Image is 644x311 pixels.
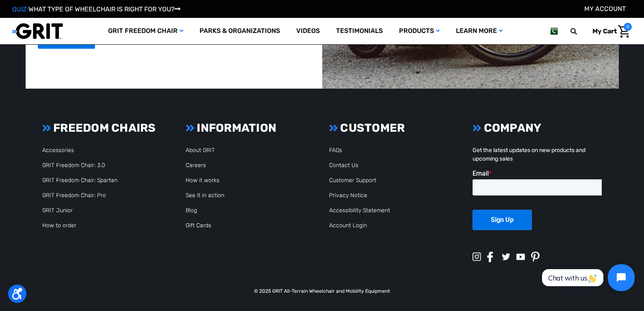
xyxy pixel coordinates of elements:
a: FAQs [329,147,342,154]
a: Blog [186,207,197,214]
img: facebook [487,252,493,262]
a: Parks & Organizations [191,18,288,44]
h3: INFORMATION [186,121,315,135]
a: Privacy Notice [329,192,367,199]
a: Accessibility Statement [329,207,390,214]
h3: FREEDOM CHAIRS [42,121,171,135]
img: twitter [502,253,510,260]
a: Gift Cards [186,222,211,229]
a: See it in action [186,192,224,199]
span: My Cart [592,27,617,35]
a: GRIT Freedom Chair: Pro [42,192,106,199]
iframe: Tidio Chat [533,259,640,297]
span: Phone Number [136,33,180,41]
span: 0 [624,23,632,31]
a: Videos [288,18,328,44]
a: Testimonials [328,18,391,44]
span: QUIZ: [12,5,28,13]
a: GRIT Freedom Chair: 3.0 [42,162,105,169]
a: Accessories [42,147,74,154]
a: GRIT Freedom Chair [100,18,191,44]
a: Cart with 0 items [586,23,632,40]
img: instagram [473,252,481,261]
img: pk.png [548,26,558,36]
h3: CUSTOMER [329,121,458,135]
input: Search [574,23,586,40]
img: Cart [618,25,630,38]
a: Account Login [329,222,367,229]
a: QUIZ:WHAT TYPE OF WHEELCHAIR IS RIGHT FOR YOU? [12,5,180,13]
img: youtube [516,254,525,260]
a: GRIT Freedom Chair: Spartan [42,177,117,184]
a: Contact Us [329,162,358,169]
h3: COMPANY [473,121,602,135]
iframe: Form 0 [473,170,602,244]
img: pinterest [531,252,540,262]
a: Account [584,5,626,13]
a: Customer Support [329,177,376,184]
a: How it works [186,177,219,184]
a: Learn More [448,18,511,44]
img: GRIT All-Terrain Wheelchair and Mobility Equipment [12,23,63,39]
a: GRIT Junior [42,207,73,214]
a: How to order [42,222,76,229]
a: About GRIT [186,147,215,154]
a: Products [391,18,448,44]
p: © 2025 GRIT All-Terrain Wheelchair and Mobility Equipment [38,287,607,295]
p: Get the latest updates on new products and upcoming sales [473,146,602,163]
a: Careers [186,162,206,169]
